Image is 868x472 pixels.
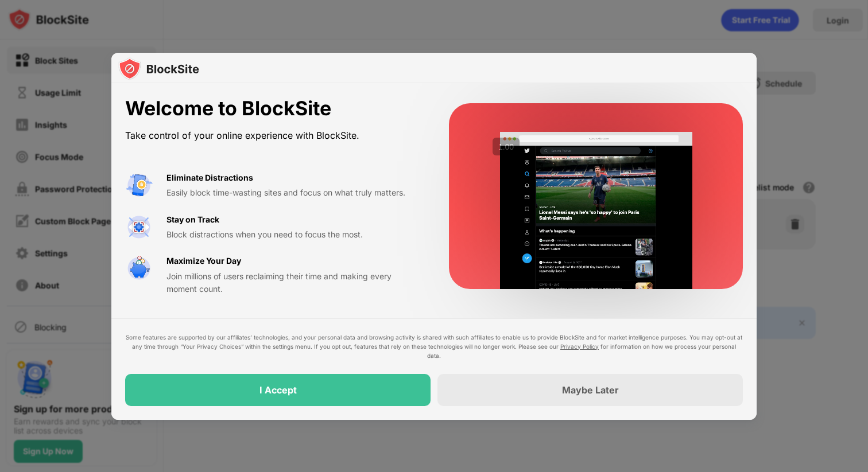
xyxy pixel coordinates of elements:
img: logo-blocksite.svg [118,57,199,80]
img: value-safe-time.svg [125,255,153,282]
div: Join millions of users reclaiming their time and making every moment count. [166,270,421,296]
div: Easily block time-wasting sites and focus on what truly matters. [166,186,421,199]
div: Maybe Later [562,384,619,396]
div: Maximize Your Day [166,255,241,267]
div: Eliminate Distractions [166,171,253,184]
div: Take control of your online experience with BlockSite. [125,127,421,144]
img: value-focus.svg [125,213,153,241]
div: I Accept [259,384,297,396]
img: value-avoid-distractions.svg [125,171,153,199]
div: Block distractions when you need to focus the most. [166,228,421,241]
div: Welcome to BlockSite [125,97,421,120]
div: Stay on Track [166,213,219,226]
div: Some features are supported by our affiliates’ technologies, and your personal data and browsing ... [125,333,743,360]
a: Privacy Policy [560,343,599,350]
